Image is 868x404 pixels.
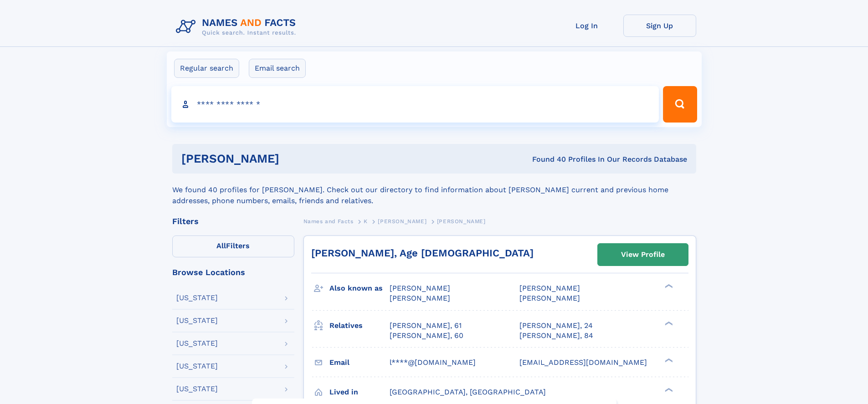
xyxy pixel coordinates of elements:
label: Regular search [174,59,239,78]
h3: Lived in [329,384,390,400]
a: [PERSON_NAME], 61 [390,321,462,331]
h3: Also known as [329,281,390,296]
span: [PERSON_NAME] [378,218,426,225]
div: ❯ [663,387,673,393]
button: Search Button [663,86,697,123]
span: [PERSON_NAME] [390,284,450,292]
a: Log In [550,15,623,37]
span: All [216,241,226,250]
a: View Profile [598,244,688,266]
a: [PERSON_NAME] [378,215,426,227]
span: [PERSON_NAME] [437,218,486,225]
a: [PERSON_NAME], 60 [390,331,463,341]
label: Filters [172,235,294,257]
div: View Profile [621,244,665,265]
h3: Relatives [329,318,390,333]
div: We found 40 profiles for [PERSON_NAME]. Check out our directory to find information about [PERSON... [172,174,696,206]
div: Found 40 Profiles In Our Records Database [406,154,687,164]
div: [US_STATE] [176,340,218,347]
div: [US_STATE] [176,385,218,393]
div: [US_STATE] [176,294,218,302]
span: [GEOGRAPHIC_DATA], [GEOGRAPHIC_DATA] [390,388,546,396]
div: ❯ [663,357,673,363]
div: ❯ [663,320,673,326]
a: [PERSON_NAME], Age [DEMOGRAPHIC_DATA] [311,247,534,259]
div: ❯ [663,283,673,289]
label: Email search [249,59,306,78]
img: Logo Names and Facts [172,15,303,39]
div: [US_STATE] [176,317,218,324]
a: K [364,215,368,227]
div: Browse Locations [172,268,294,276]
div: [US_STATE] [176,363,218,370]
span: K [364,218,368,225]
a: [PERSON_NAME], 24 [519,321,593,331]
a: [PERSON_NAME], 84 [519,331,593,341]
span: [PERSON_NAME] [519,294,580,302]
a: Names and Facts [303,215,354,227]
span: [PERSON_NAME] [519,284,580,292]
h1: [PERSON_NAME] [181,153,406,164]
span: [EMAIL_ADDRESS][DOMAIN_NAME] [519,358,647,367]
div: Filters [172,217,294,225]
span: [PERSON_NAME] [390,294,450,302]
a: Sign Up [623,15,696,37]
input: search input [171,86,659,123]
h3: Email [329,355,390,370]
